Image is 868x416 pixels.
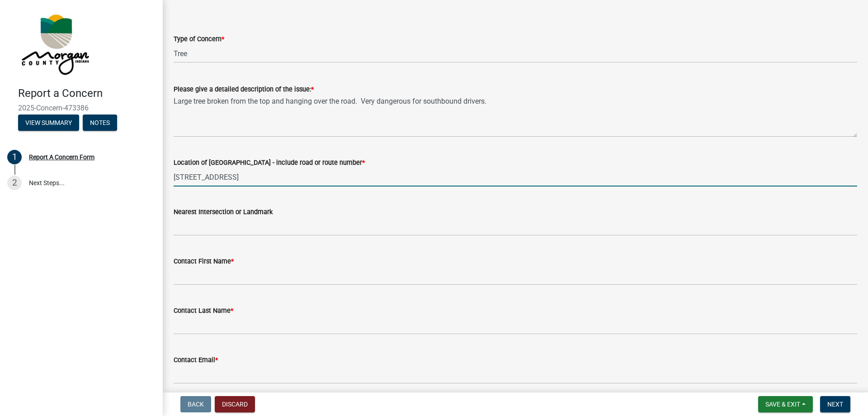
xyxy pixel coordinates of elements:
[820,396,850,412] button: Next
[18,104,145,112] span: 2025-Concern-473386
[174,258,234,265] label: Contact First Name
[188,401,204,408] span: Back
[765,401,800,408] span: Save & Exit
[83,120,117,127] wm-modal-confirm: Notes
[758,396,813,412] button: Save & Exit
[174,160,365,166] label: Location of [GEOGRAPHIC_DATA] - include road or route number
[18,115,79,131] button: View Summary
[18,120,79,127] wm-modal-confirm: Summary
[7,176,22,190] div: 2
[827,401,843,408] span: Next
[174,86,314,93] label: Please give a detailed description of the issue:
[180,396,211,412] button: Back
[215,396,255,412] button: Discard
[18,87,156,100] h4: Report a Concern
[174,357,218,363] label: Contact Email
[18,10,91,77] img: Morgan County, Indiana
[83,115,117,131] button: Notes
[174,209,273,215] label: Nearest Intersection or Landmark
[7,150,22,164] div: 1
[174,36,224,43] label: Type of Concern
[174,308,233,314] label: Contact Last Name
[29,154,94,160] div: Report A Concern Form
